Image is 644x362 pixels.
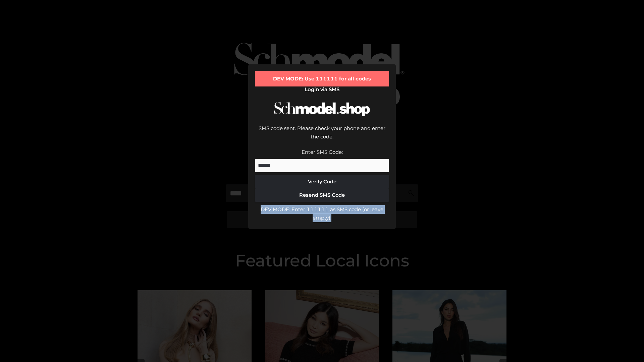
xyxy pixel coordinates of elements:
button: Resend SMS Code [255,188,389,202]
div: DEV MODE: Use 111111 for all codes [255,71,389,86]
div: SMS code sent. Please check your phone and enter the code. [255,124,389,148]
label: Enter SMS Code: [302,149,343,155]
h2: Login via SMS [255,86,389,93]
img: Schmodel Logo [272,96,372,122]
div: DEV MODE: Enter 111111 as SMS code (or leave empty). [255,205,389,222]
button: Verify Code [255,175,389,188]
